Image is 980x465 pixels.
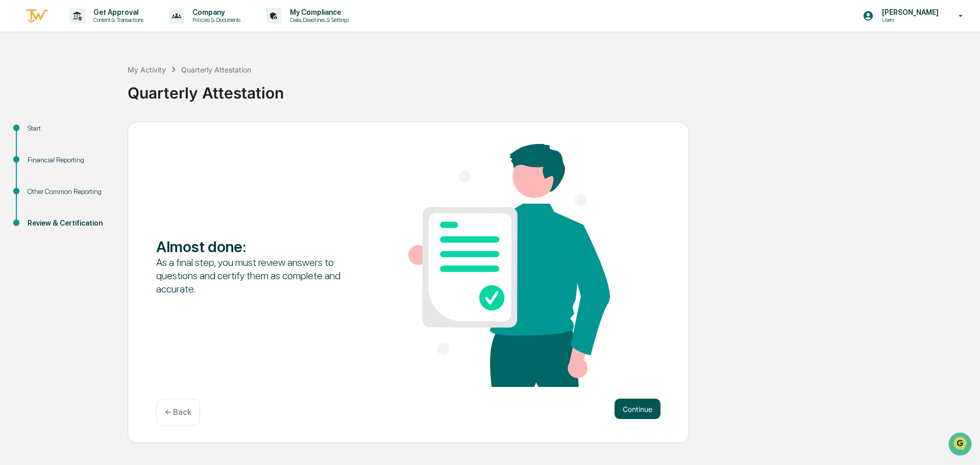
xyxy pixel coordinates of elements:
[84,129,127,139] span: Attestations
[28,155,111,165] div: Financial Reporting
[70,125,131,143] a: 🗄️Attestations
[35,88,129,96] div: We're available if you need us!
[102,173,124,181] span: Pylon
[10,21,186,38] p: How can we help?
[184,16,246,23] p: Policies & Documents
[28,186,111,197] div: Other Common Reporting
[128,65,166,74] div: My Activity
[874,8,944,16] p: [PERSON_NAME]
[874,16,944,23] p: Users
[156,237,358,256] div: Almost done :
[10,78,29,96] img: 1746055101610-c473b297-6a78-478c-a979-82029cc54cd1
[10,130,18,138] div: 🖐️
[282,16,354,23] p: Data, Deadlines & Settings
[35,78,167,88] div: Start new chat
[184,8,246,16] p: Company
[615,399,660,419] button: Continue
[408,144,610,387] img: Almost done
[85,16,149,23] p: Content & Transactions
[282,8,354,16] p: My Compliance
[6,125,70,143] a: 🖐️Preclearance
[128,76,975,102] div: Quarterly Attestation
[24,8,49,25] img: logo
[947,431,975,459] iframe: Open customer support
[20,129,66,139] span: Preclearance
[74,130,82,138] div: 🗄️
[20,148,64,158] span: Data Lookup
[165,407,191,417] p: ← Back
[28,123,111,134] div: Start
[28,218,111,229] div: Review & Certification
[85,8,149,16] p: Get Approval
[10,149,18,157] div: 🔎
[72,173,124,181] a: Powered byPylon
[181,65,251,74] div: Quarterly Attestation
[156,256,358,296] div: As a final step, you must review answers to questions and certify them as complete and accurate.
[174,81,186,93] button: Start new chat
[6,144,68,162] a: 🔎Data Lookup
